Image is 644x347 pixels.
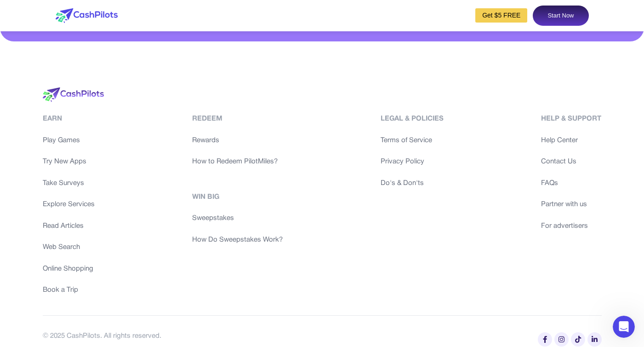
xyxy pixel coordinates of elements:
a: Sweepstakes [192,213,283,224]
a: Start Now [533,6,588,26]
a: FAQs [541,178,601,189]
div: © 2025 CashPilots. All rights reserved. [43,331,161,341]
div: Earn [43,114,95,124]
div: Redeem [192,114,283,124]
a: Rewards [192,135,283,146]
img: logo [56,8,118,23]
a: Online Shopping [43,264,95,274]
a: For advertisers [541,221,601,231]
a: Get $5 FREE [475,8,527,23]
div: Help & Support [541,114,601,124]
a: Contact Us [541,156,601,167]
a: Book a Trip [43,285,95,295]
a: Explore Services [43,199,95,210]
a: Privacy Policy [381,156,444,167]
a: Play Games [43,135,95,146]
a: Help Center [541,135,601,146]
a: How to Redeem PilotMiles? [192,156,283,167]
a: Partner with us [541,199,601,210]
iframe: Intercom live chat [613,316,635,338]
a: Terms of Service [381,135,444,146]
a: Try New Apps [43,156,95,167]
div: Legal & Policies [381,114,444,124]
a: Read Articles [43,221,95,231]
div: Win Big [192,192,283,202]
a: Do's & Don'ts [381,178,444,189]
a: Take Surveys [43,178,95,189]
a: Web Search [43,242,95,253]
a: How Do Sweepstakes Work? [192,235,283,245]
img: logo [43,87,104,102]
